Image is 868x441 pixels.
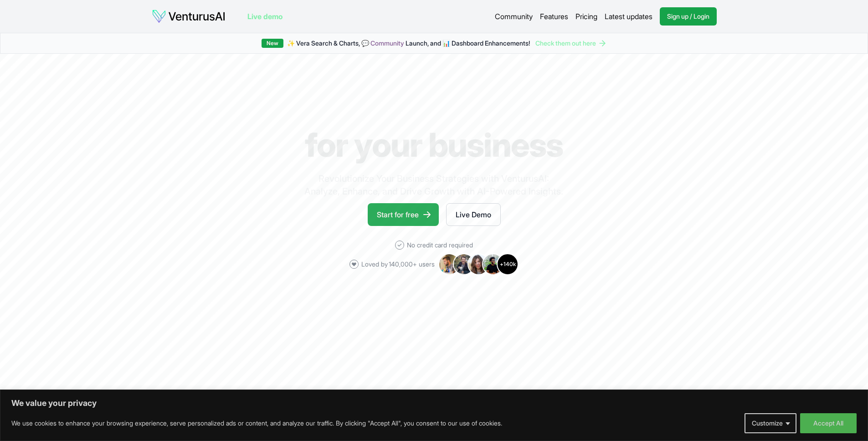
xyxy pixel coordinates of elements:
img: Avatar 1 [438,253,460,275]
button: Customize [745,413,796,433]
a: Sign up / Login [660,7,717,26]
span: Sign up / Login [667,12,709,21]
div: New [262,39,283,48]
a: Latest updates [605,11,652,22]
span: ✨ Vera Search & Charts, 💬 Launch, and 📊 Dashboard Enhancements! [287,39,530,48]
p: We use cookies to enhance your browsing experience, serve personalized ads or content, and analyz... [11,418,502,429]
a: Start for free [368,203,439,226]
a: Community [370,39,404,47]
a: Community [495,11,533,22]
a: Pricing [575,11,597,22]
img: Avatar 4 [482,253,504,275]
img: Avatar 2 [453,253,475,275]
a: Check them out here [535,39,607,48]
a: Live Demo [446,203,501,226]
p: We value your privacy [11,398,857,409]
a: Features [540,11,568,22]
img: logo [152,9,226,24]
button: Accept All [800,413,857,433]
img: Avatar 3 [467,253,489,275]
a: Live demo [247,11,282,22]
